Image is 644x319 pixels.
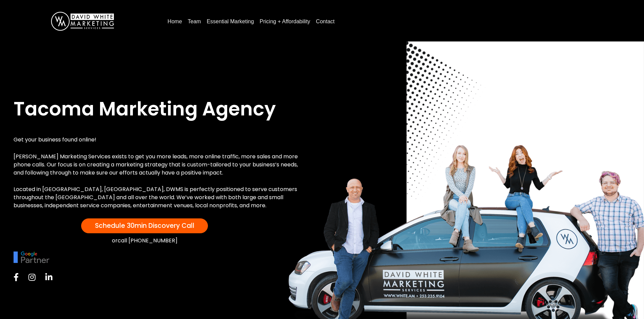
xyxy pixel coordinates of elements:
[14,237,276,245] div: or
[14,96,276,122] span: Tacoma Marketing Agency
[95,221,194,230] span: Schedule 30min Discovery Call
[14,153,303,177] p: [PERSON_NAME] Marketing Services exists to get you more leads, more online traffic, more sales an...
[14,185,303,210] p: Located in [GEOGRAPHIC_DATA], [GEOGRAPHIC_DATA], DWMS is perfectly positioned to serve customers ...
[14,254,49,260] picture: google-partner
[81,218,208,233] a: Schedule 30min Discovery Call
[51,18,114,24] a: DavidWhite-Marketing-Logo
[118,237,177,244] a: call [PHONE_NUMBER]
[165,16,185,27] a: Home
[257,16,313,27] a: Pricing + Affordability
[165,16,630,27] nav: Menu
[51,12,114,31] img: DavidWhite-Marketing-Logo
[14,136,303,144] p: Get your business found online!
[204,16,257,27] a: Essential Marketing
[313,16,337,27] a: Contact
[14,251,49,263] img: google-partner
[185,16,204,27] a: Team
